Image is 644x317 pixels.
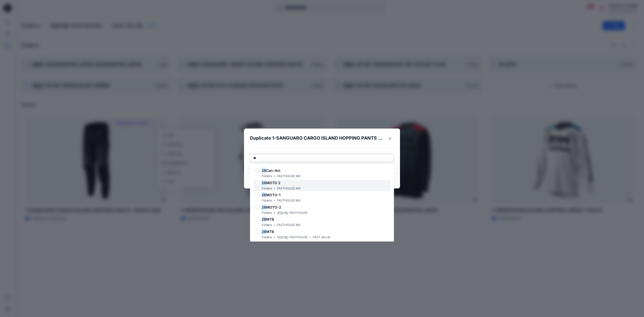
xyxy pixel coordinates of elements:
[266,229,274,234] span: MTB
[262,222,272,228] p: Folders
[266,181,280,185] span: MOTO 2
[250,135,384,142] p: Duplicate 1-SANGUARO CARGO ISLAND HOPPING PANTS - BLACK SUB
[262,167,266,174] mark: 26
[262,186,272,191] p: Folders
[262,198,272,203] p: Folders
[266,193,280,197] span: MOTO-1
[262,210,272,216] p: Folders
[266,217,274,221] span: MTB
[313,235,331,240] p: FAST 26시즌
[277,198,301,203] p: FASTHOUSE MX
[262,228,266,235] mark: 26
[277,222,301,228] p: FASTHOUSE MX
[262,179,266,186] mark: 26
[262,216,266,223] mark: 26
[266,205,281,209] span: MOTO-2
[262,174,272,179] p: Folders
[386,135,394,143] button: Close
[266,168,280,173] span: Can-Am
[277,235,308,240] p: 영업3팀-FASTHOUSE
[277,210,308,216] p: 영업3팀-FASTHOUSE
[262,204,266,211] mark: 26
[262,235,272,240] p: Folders
[262,191,266,198] mark: 26
[277,186,301,191] p: FASTHOUSE MX
[277,174,301,179] p: FASTHOUSE MX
